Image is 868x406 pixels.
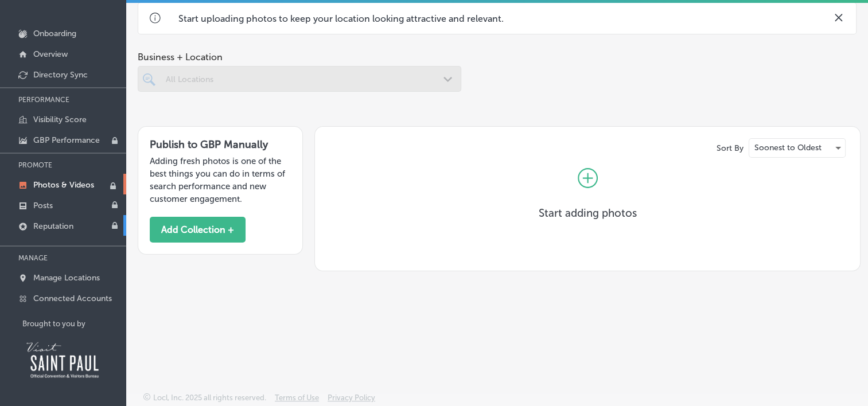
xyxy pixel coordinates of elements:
p: Sort By [716,143,743,153]
h3: Start adding photos [539,206,637,220]
p: Connected Accounts [33,294,112,303]
p: Adding fresh photos is one of the best things you can do in terms of search performance and new c... [150,155,291,205]
p: Soonest to Oldest [754,142,821,153]
div: Soonest to Oldest [749,139,845,157]
p: Directory Sync [33,70,88,80]
p: Overview [33,49,68,59]
p: Visibility Score [33,115,87,124]
img: Visit Saint Paul [22,337,103,382]
button: Add Collection + [150,217,246,243]
span: Business + Location [138,52,461,63]
p: Posts [33,201,53,210]
p: Manage Locations [33,273,100,283]
h3: Publish to GBP Manually [150,138,291,151]
p: Locl, Inc. 2025 all rights reserved. [153,393,266,402]
span: Start uploading photos to keep your location looking attractive and relevant. [178,13,827,24]
p: Reputation [33,221,73,231]
p: Brought to you by [22,319,126,328]
p: Photos & Videos [33,180,94,190]
p: GBP Performance [33,135,100,145]
p: Onboarding [33,29,76,38]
